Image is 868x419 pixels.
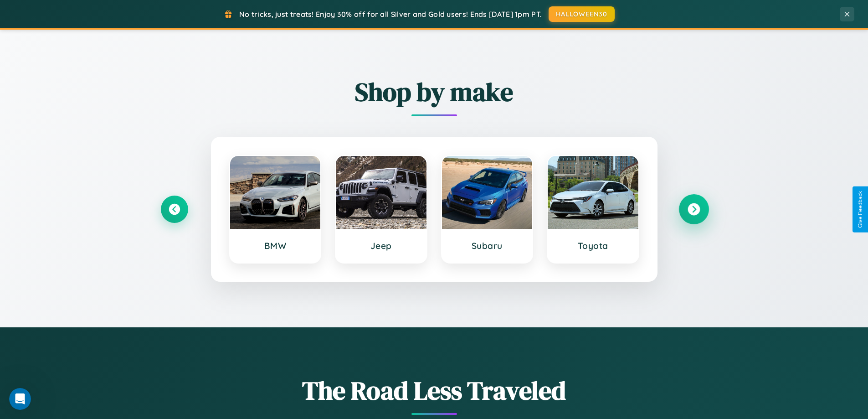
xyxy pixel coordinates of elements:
span: No tricks, just treats! Enjoy 30% off for all Silver and Gold users! Ends [DATE] 1pm PT. [239,10,542,19]
button: HALLOWEEN30 [549,6,615,22]
h3: Subaru [451,240,524,251]
h1: The Road Less Traveled [161,373,708,408]
h3: BMW [239,240,312,251]
h3: Toyota [557,240,629,251]
h3: Jeep [345,240,417,251]
h2: Shop by make [161,74,708,109]
iframe: Intercom live chat [9,388,31,410]
div: Give Feedback [857,191,863,228]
